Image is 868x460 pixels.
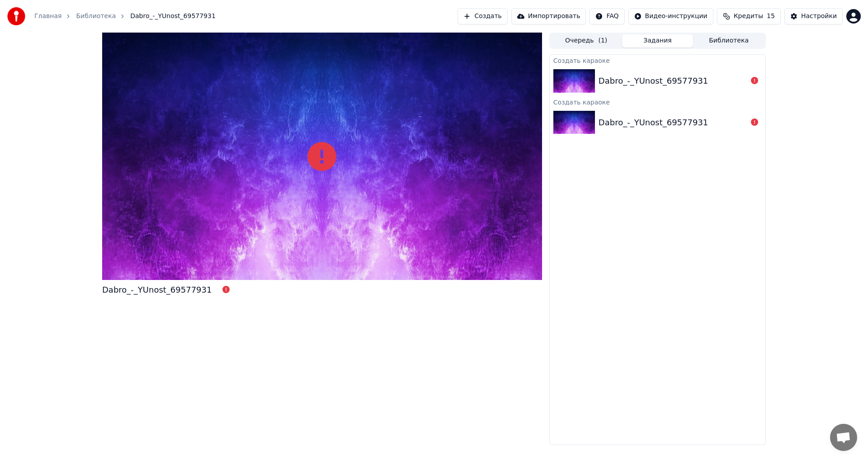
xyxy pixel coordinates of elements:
span: Dabro_-_YUnost_69577931 [130,12,216,21]
button: Задания [622,34,693,47]
a: Библиотека [76,12,116,21]
button: Настройки [784,8,843,24]
a: Главная [34,12,61,21]
div: Открытый чат [830,424,857,451]
button: FAQ [590,8,624,24]
div: Создать караоке [550,55,765,66]
div: Dabro_-_YUnost_69577931 [599,75,708,87]
img: youka [7,7,25,25]
button: Очередь [551,34,622,47]
span: ( 1 ) [598,36,607,45]
button: Видео-инструкции [628,8,713,24]
span: 15 [767,12,775,21]
div: Dabro_-_YUnost_69577931 [102,284,212,296]
div: Создать караоке [550,96,765,107]
span: Кредиты [734,12,763,21]
div: Dabro_-_YUnost_69577931 [599,116,708,129]
div: Настройки [801,12,837,21]
button: Импортировать [511,8,586,24]
button: Библиотека [693,34,764,47]
button: Кредиты15 [717,8,781,24]
nav: breadcrumb [34,12,216,21]
button: Создать [458,8,507,24]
